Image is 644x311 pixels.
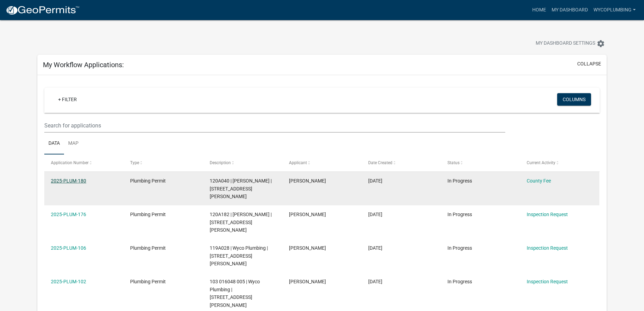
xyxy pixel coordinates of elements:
[130,178,166,184] span: Plumbing Permit
[44,133,64,155] a: Data
[527,178,551,184] a: County Fee
[441,154,520,171] datatable-header-cell: Status
[124,154,203,171] datatable-header-cell: Type
[51,160,89,165] span: Application Number
[447,178,472,184] span: In Progress
[527,212,568,217] a: Inspection Request
[527,160,555,165] span: Current Activity
[591,3,638,17] a: wycoplumbing
[597,39,605,48] i: settings
[577,60,601,68] button: collapse
[43,61,124,69] h5: My Workflow Applications:
[282,154,361,171] datatable-header-cell: Applicant
[210,212,272,233] span: 120A182 | Jerry Young | 2218 old Covington Hwy
[51,279,86,284] a: 2025-PLUM-102
[368,279,382,284] span: 06/02/2025
[557,93,591,106] button: Columns
[549,3,591,17] a: My Dashboard
[203,154,282,171] datatable-header-cell: Description
[130,279,166,284] span: Plumbing Permit
[210,279,260,308] span: 103 016048 005 | Wyco Plumbing | 2218 old Covington Hwy
[130,160,139,165] span: Type
[130,245,166,251] span: Plumbing Permit
[51,178,86,184] a: 2025-PLUM-180
[527,279,568,284] a: Inspection Request
[447,245,472,251] span: In Progress
[64,133,83,155] a: Map
[530,37,610,50] button: My Dashboard Settingssettings
[210,245,268,267] span: 119A028 | Wyco Plumbing | 2218 old Covington Hwy
[289,160,307,165] span: Applicant
[210,178,272,199] span: 120A040 | Jerry Young | 2218 old Covington Hwy
[447,160,460,165] span: Status
[130,212,166,217] span: Plumbing Permit
[51,212,86,217] a: 2025-PLUM-176
[289,212,326,217] span: Jordan Bearden
[368,212,382,217] span: 09/03/2025
[210,160,231,165] span: Description
[368,160,392,165] span: Date Created
[527,245,568,251] a: Inspection Request
[362,154,441,171] datatable-header-cell: Date Created
[368,178,382,184] span: 09/11/2025
[44,118,505,133] input: Search for applications
[368,245,382,251] span: 06/05/2025
[529,3,549,17] a: Home
[289,279,326,284] span: Jordan Bearden
[51,245,86,251] a: 2025-PLUM-106
[520,154,599,171] datatable-header-cell: Current Activity
[289,178,326,184] span: Jordan Bearden
[289,245,326,251] span: Jordan Bearden
[44,154,124,171] datatable-header-cell: Application Number
[53,93,82,106] a: + Filter
[447,212,472,217] span: In Progress
[536,39,595,48] span: My Dashboard Settings
[447,279,472,284] span: In Progress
